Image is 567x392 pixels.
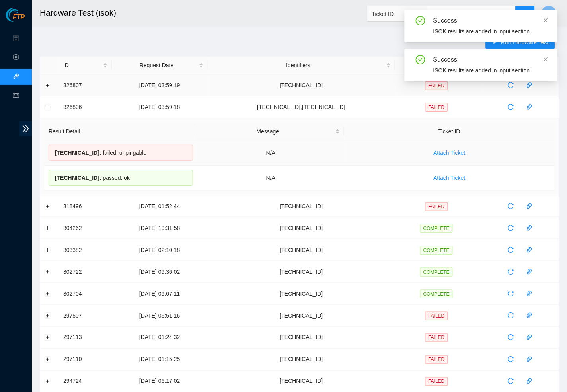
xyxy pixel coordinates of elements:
[45,82,51,88] button: Expand row
[112,349,208,371] td: [DATE] 01:15:25
[547,9,551,19] span: P
[505,309,517,322] button: reload
[45,203,51,209] button: Expand row
[208,327,395,349] td: [TECHNICAL_ID]
[505,101,517,113] button: reload
[59,261,112,283] td: 302722
[505,312,517,319] span: reload
[13,14,25,21] span: FTP
[505,287,517,300] button: reload
[523,353,536,366] button: paper-clip
[55,175,101,181] span: [TECHNICAL_ID] :
[112,283,208,305] td: [DATE] 09:07:11
[505,378,517,384] span: reload
[112,305,208,327] td: [DATE] 06:51:16
[505,353,517,366] button: reload
[505,331,517,344] button: reload
[45,312,51,319] button: Expand row
[523,309,536,322] button: paper-clip
[433,27,548,36] div: ISOK results are added in input section.
[45,269,51,275] button: Expand row
[19,121,32,136] span: double-right
[433,66,548,75] div: ISOK results are added in input section.
[425,103,448,112] span: FAILED
[523,375,536,388] button: paper-clip
[516,6,535,22] button: search
[425,202,448,211] span: FAILED
[425,355,448,364] span: FAILED
[541,6,557,21] button: P
[13,89,19,105] span: read
[59,349,112,371] td: 297110
[112,239,208,261] td: [DATE] 02:10:18
[49,145,193,161] div: failed: unpingable
[524,269,536,275] span: paper-clip
[45,291,51,297] button: Expand row
[59,96,112,118] td: 326806
[416,16,425,25] span: check-circle
[55,150,101,156] span: [TECHNICAL_ID] :
[45,104,51,110] button: Collapse row
[505,225,517,231] span: reload
[425,377,448,386] span: FAILED
[59,305,112,327] td: 297507
[433,16,548,25] div: Success!
[45,334,51,341] button: Expand row
[524,312,536,319] span: paper-clip
[427,172,472,184] button: Attach Ticket
[208,305,395,327] td: [TECHNICAL_ID]
[524,247,536,253] span: paper-clip
[59,327,112,349] td: 297113
[425,312,448,320] span: FAILED
[6,14,25,25] a: Akamai TechnologiesFTP
[112,217,208,239] td: [DATE] 10:31:58
[208,349,395,371] td: [TECHNICAL_ID]
[112,261,208,283] td: [DATE] 09:36:02
[59,239,112,261] td: 303382
[208,217,395,239] td: [TECHNICAL_ID]
[45,247,51,253] button: Expand row
[523,265,536,278] button: paper-clip
[505,222,517,234] button: reload
[505,291,517,297] span: reload
[112,195,208,217] td: [DATE] 01:52:44
[434,148,466,157] span: Attach Ticket
[208,96,395,118] td: [TECHNICAL_ID],[TECHNICAL_ID]
[505,244,517,256] button: reload
[59,283,112,305] td: 302704
[523,244,536,256] button: paper-clip
[505,203,517,209] span: reload
[505,356,517,363] span: reload
[427,146,472,159] button: Attach Ticket
[45,225,51,231] button: Expand row
[505,265,517,278] button: reload
[372,8,422,20] span: Ticket ID
[420,290,453,298] span: COMPLETE
[523,101,536,113] button: paper-clip
[524,356,536,363] span: paper-clip
[197,140,345,166] td: N/A
[427,6,516,22] input: Enter text here...
[505,104,517,110] span: reload
[208,74,395,96] td: [TECHNICAL_ID]
[425,333,448,342] span: FAILED
[543,57,549,62] span: close
[524,334,536,341] span: paper-clip
[434,174,466,182] span: Attach Ticket
[112,327,208,349] td: [DATE] 01:24:32
[416,55,425,64] span: check-circle
[112,74,208,96] td: [DATE] 03:59:19
[420,268,453,277] span: COMPLETE
[112,96,208,118] td: [DATE] 03:59:18
[420,246,453,255] span: COMPLETE
[543,18,549,23] span: close
[59,217,112,239] td: 304262
[59,195,112,217] td: 318496
[44,123,197,140] th: Result Detail
[45,356,51,363] button: Expand row
[344,123,555,140] th: Ticket ID
[505,200,517,213] button: reload
[45,378,51,384] button: Expand row
[208,283,395,305] td: [TECHNICAL_ID]
[208,195,395,217] td: [TECHNICAL_ID]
